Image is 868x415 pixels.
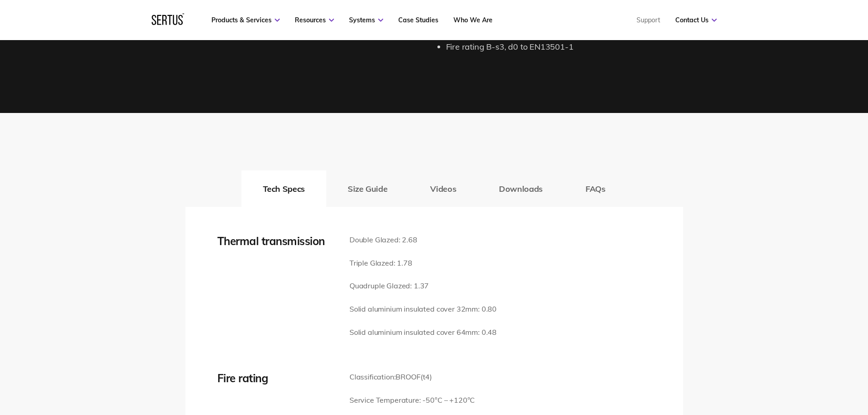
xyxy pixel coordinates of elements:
p: Service Temperature: -50°C – +120°C [349,395,475,406]
p: Triple Glazed: 1.78 [349,257,497,269]
p: Double Glazed: 2.68 [349,234,497,246]
button: FAQs [564,170,627,207]
span: B [395,372,401,381]
div: Fire rating [217,371,336,385]
p: Quadruple Glazed: 1.37 [349,280,497,292]
a: Systems [349,16,383,24]
button: Videos [409,170,478,207]
span: ROOF [401,372,420,381]
li: Fire rating B-s3, d0 to EN13501-1 [446,41,683,54]
p: Solid aluminium insulated cover 64mm: 0.48 [349,327,497,338]
iframe: Chat Widget [704,309,868,415]
button: Downloads [478,170,564,207]
p: Classification: [349,371,475,383]
button: Size Guide [326,170,409,207]
a: Contact Us [675,16,717,24]
a: Support [637,16,660,24]
div: Thermal transmission [217,234,336,248]
a: Case Studies [398,16,438,24]
a: Resources [295,16,334,24]
span: (t4) [421,372,432,381]
a: Products & Services [211,16,280,24]
a: Who We Are [453,16,493,24]
p: Solid aluminium insulated cover 32mm: 0.80 [349,303,497,315]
